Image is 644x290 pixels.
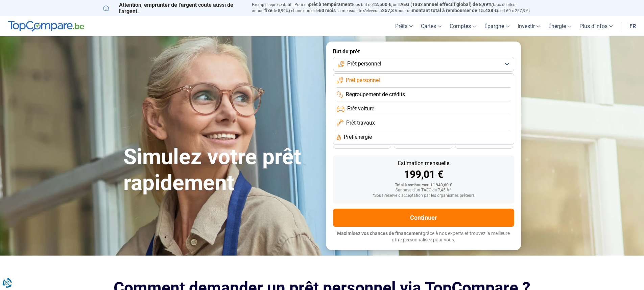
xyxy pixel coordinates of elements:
span: prêt à tempérament [309,2,352,7]
a: Cartes [417,16,446,36]
a: Investir [514,16,544,36]
h1: Simulez votre prêt rapidement [123,144,318,196]
label: But du prêt [333,48,514,55]
p: Attention, emprunter de l'argent coûte aussi de l'argent. [103,2,244,15]
span: Prêt voiture [347,105,374,112]
a: Prêts [391,16,417,36]
span: 30 mois [415,141,430,146]
div: Estimation mensuelle [338,161,509,166]
span: Prêt personnel [347,60,381,68]
span: fixe [264,8,272,13]
span: 24 mois [477,141,492,146]
button: Prêt personnel [333,57,514,72]
span: TAEG (Taux annuel effectif global) de 8,99% [398,2,492,7]
span: montant total à rembourser de 15.438 € [412,8,497,13]
span: 12.500 € [373,2,391,7]
span: 60 mois [319,8,336,13]
span: 257,3 € [382,8,398,13]
span: 36 mois [355,141,369,146]
a: Énergie [544,16,575,36]
div: 199,01 € [338,169,509,180]
span: Regroupement de crédits [346,91,405,98]
a: Épargne [480,16,514,36]
a: Plus d'infos [575,16,617,36]
a: fr [625,16,640,36]
span: Prêt personnel [346,77,380,84]
span: Maximisez vos chances de financement [337,231,423,236]
span: Prêt travaux [346,119,375,127]
button: Continuer [333,209,514,227]
img: TopCompare [8,21,84,32]
div: Sur base d'un TAEG de 7,45 %* [338,188,509,193]
span: Prêt énergie [344,133,372,141]
div: *Sous réserve d'acceptation par les organismes prêteurs [338,193,509,198]
div: Total à rembourser: 11 940,60 € [338,183,509,188]
a: Comptes [446,16,480,36]
p: Exemple représentatif : Pour un tous but de , un (taux débiteur annuel de 8,99%) et une durée de ... [252,2,541,14]
p: grâce à nos experts et trouvez la meilleure offre personnalisée pour vous. [333,230,514,243]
